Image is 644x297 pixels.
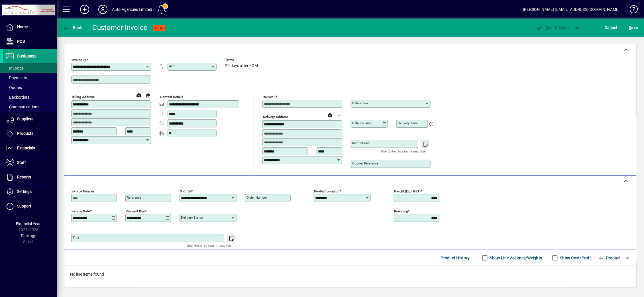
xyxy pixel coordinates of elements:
mat-hint: Use 'Enter' to start a new line [381,148,426,154]
button: Product [595,253,624,263]
span: S [629,25,631,30]
mat-label: Freight (excl GST) [394,189,421,193]
a: Suppliers [3,112,57,126]
span: Back [63,25,82,30]
a: Payments [3,73,57,83]
span: 20 days after EOM [225,64,258,68]
a: Home [3,20,57,34]
a: Reports [3,170,57,184]
mat-label: Courier Reference [352,161,378,165]
span: ave [629,23,638,32]
button: Save [628,23,639,33]
a: Products [3,127,57,141]
mat-label: Order number [246,196,267,200]
span: Communications [6,105,39,109]
span: Package [21,233,36,238]
button: Add [76,4,94,15]
a: View on map [134,90,143,99]
mat-label: Delivery status [181,215,203,219]
span: NEW [156,26,163,30]
span: ost & Email [536,25,569,30]
label: Show Line Volumes/Weights [489,255,542,261]
span: Terms [225,58,259,62]
span: Invoices [6,66,24,70]
mat-label: Invoice To [72,58,87,62]
mat-hint: Use 'Enter' to start a new line [187,242,232,249]
div: Auto Agencies Limited [112,5,152,14]
mat-label: Title [73,235,79,239]
a: Support [3,199,57,213]
button: Copy to Delivery address [143,91,152,100]
a: Staff [3,156,57,170]
span: Products [17,131,33,136]
span: Settings [17,189,32,194]
mat-label: Sold by [180,189,191,193]
button: Profile [94,4,112,15]
mat-label: Reference [127,196,141,200]
a: Settings [3,185,57,199]
span: Support [17,204,31,208]
button: Choose address [335,111,344,120]
span: Product [598,253,621,263]
div: [PERSON_NAME] [EMAIL_ADDRESS][DOMAIN_NAME] [523,5,620,14]
mat-label: Rounding [394,209,408,213]
a: Knowledge Base [625,1,637,20]
span: Customers [17,54,36,58]
span: P [546,25,548,30]
button: Cancel [604,23,619,33]
button: Product History [439,253,472,263]
span: Suppliers [17,117,33,121]
mat-label: Attn [169,64,175,68]
span: Backorders [6,95,29,99]
span: Reports [17,175,31,179]
span: Payments [6,76,27,80]
app-page-header-button: Back [57,23,88,33]
span: Home [17,25,28,29]
button: Back [62,23,83,33]
a: Invoices [3,63,57,73]
mat-label: Delivery date [352,121,372,125]
mat-label: Product location [314,189,339,193]
mat-label: Instructions [352,141,370,145]
mat-label: Invoice number [72,189,94,193]
mat-label: Deliver To [263,95,278,99]
mat-label: Invoice date [72,209,90,213]
span: Staff [17,160,26,165]
mat-label: Delivery time [398,121,418,125]
a: Quotes [3,83,57,92]
span: Cancel [605,23,617,32]
a: Communications [3,102,57,112]
button: Post & Email [533,23,572,33]
div: No line items found [64,266,637,283]
span: Product History [441,253,470,263]
a: View on map [325,110,335,119]
mat-label: Payment due [126,209,145,213]
a: Backorders [3,92,57,102]
span: Financials [17,146,35,150]
mat-label: Deliver via [352,101,368,105]
span: POS [17,39,25,44]
span: Quotes [6,85,22,90]
span: Financial Year [16,221,41,226]
label: Show Cost/Profit [559,255,592,261]
a: Financials [3,141,57,155]
div: Customer Invoice [93,23,148,32]
a: POS [3,34,57,49]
